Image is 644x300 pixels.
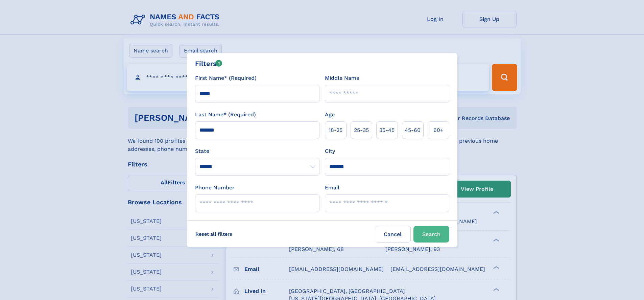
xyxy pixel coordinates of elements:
[195,184,235,192] label: Phone Number
[325,147,335,155] label: City
[195,74,257,82] label: First Name* (Required)
[195,147,319,155] label: State
[354,126,369,134] span: 25‑35
[379,126,395,134] span: 35‑45
[325,74,359,82] label: Middle Name
[433,126,444,134] span: 60+
[405,126,421,134] span: 45‑60
[375,226,411,243] label: Cancel
[195,59,222,69] div: Filters
[329,126,342,134] span: 18‑25
[191,226,237,242] label: Reset all filters
[413,226,449,243] button: Search
[325,111,335,119] label: Age
[195,111,256,119] label: Last Name* (Required)
[325,184,339,192] label: Email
